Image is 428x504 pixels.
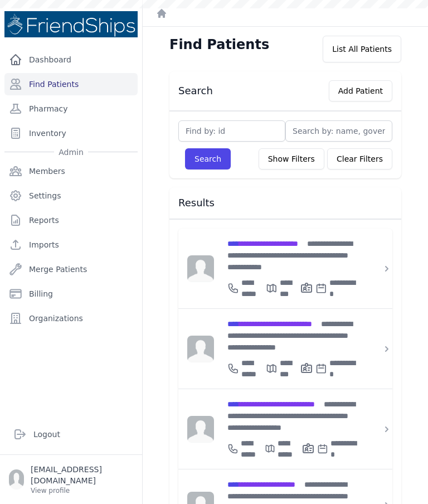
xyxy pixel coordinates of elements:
a: Dashboard [4,49,138,71]
button: Clear Filters [327,148,392,169]
h3: Search [178,84,213,98]
a: Inventory [4,122,138,144]
span: Admin [54,147,88,158]
p: View profile [31,486,133,495]
a: Find Patients [4,73,138,95]
h3: Results [178,196,392,210]
div: List All Patients [323,36,401,62]
a: Billing [4,283,138,305]
a: Imports [4,234,138,256]
a: Settings [4,185,138,207]
a: Pharmacy [4,98,138,120]
button: Show Filters [259,148,324,169]
input: Search by: name, government id or phone [285,120,392,142]
img: Medical Missions EMR [4,11,138,37]
img: person-242608b1a05df3501eefc295dc1bc67a.jpg [187,255,214,282]
button: Add Patient [329,80,392,101]
button: Search [185,148,231,169]
p: [EMAIL_ADDRESS][DOMAIN_NAME] [31,464,133,486]
h1: Find Patients [169,36,269,54]
a: Merge Patients [4,258,138,280]
a: Logout [9,423,133,445]
img: person-242608b1a05df3501eefc295dc1bc67a.jpg [187,336,214,362]
input: Find by: id [178,120,285,142]
a: [EMAIL_ADDRESS][DOMAIN_NAME] View profile [9,464,133,495]
a: Organizations [4,307,138,329]
img: person-242608b1a05df3501eefc295dc1bc67a.jpg [187,416,214,443]
a: Reports [4,209,138,231]
a: Members [4,160,138,182]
